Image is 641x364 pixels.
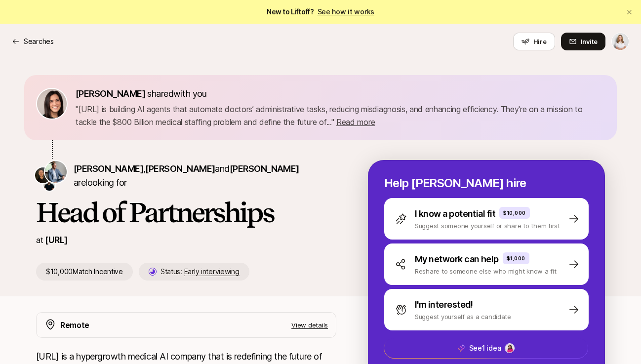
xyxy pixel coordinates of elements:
p: Help [PERSON_NAME] hire [384,176,589,190]
img: Taylor Berghane [45,161,67,183]
span: [PERSON_NAME] [76,88,145,99]
button: See1 idea [384,338,588,359]
span: with you [173,88,207,99]
img: 71d7b91d_d7cb_43b4_a7ea_a9b2f2cc6e03.jpg [37,89,67,119]
p: See 1 idea [469,342,501,354]
p: View details [291,320,328,330]
span: Invite [581,37,598,46]
p: $10,000 [503,209,526,217]
p: Searches [24,36,54,47]
p: $10,000 Match Incentive [36,263,133,281]
button: Invite [561,33,605,50]
p: My network can help [415,252,499,266]
button: Hire [513,33,555,50]
p: Reshare to someone else who might know a fit [415,266,557,276]
span: [PERSON_NAME] [74,163,143,174]
p: are looking for [74,162,336,190]
span: Hire [533,37,547,46]
p: I know a potential fit [415,207,495,221]
h1: Head of Partnerships [36,198,336,227]
span: [PERSON_NAME] [230,163,299,174]
img: Mary Beech [612,33,629,50]
span: , [143,163,215,174]
a: [URL] [45,235,67,245]
a: See how it works [318,7,375,16]
p: Status: [160,266,240,278]
p: Suggest someone yourself or share to them first [415,221,560,231]
p: shared [76,87,211,101]
p: $1,000 [507,254,525,262]
span: New to Liftoff? [267,6,374,18]
p: Suggest yourself as a candidate [415,312,511,322]
span: Early interviewing [184,267,240,276]
span: [PERSON_NAME] [145,163,215,174]
img: Myles Elliott [35,167,51,183]
p: " [URL] is building AI agents that automate doctors’ administrative tasks, reducing misdiagnosis,... [76,103,605,128]
img: Michael Tannenbaum [43,179,55,191]
img: 9e09e871_5697_442b_ae6e_b16e3f6458f8.jpg [505,344,514,353]
p: at [36,234,43,246]
p: Remote [60,319,89,331]
span: Read more [336,117,375,127]
button: Mary Beech [611,33,629,50]
span: and [215,163,299,174]
p: I'm interested! [415,298,473,312]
